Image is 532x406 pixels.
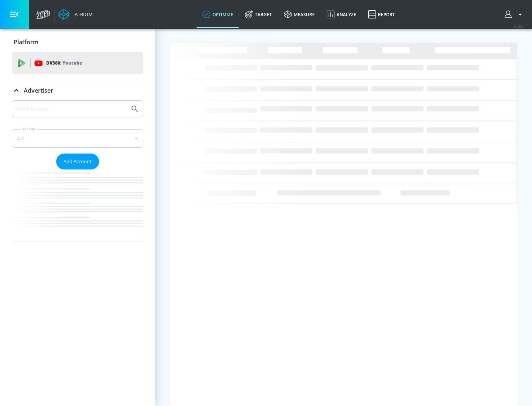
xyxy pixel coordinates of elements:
[56,154,99,169] button: Add Account
[12,80,143,101] div: Advertiser
[14,38,38,46] p: Platform
[58,9,93,20] a: Atrium
[239,1,278,28] a: Target
[15,104,127,114] input: Search by name
[278,1,321,28] a: measure
[64,157,92,166] span: Add Account
[12,169,143,241] nav: list of Advertiser
[12,100,143,241] div: Advertiser
[12,32,143,52] div: Platform
[46,59,82,67] p: DV360:
[197,1,239,28] a: optimize
[62,59,82,67] p: Youtube
[514,24,525,28] span: v 4.25.4
[321,1,362,28] a: Analyze
[12,129,143,148] div: A-Z
[362,1,401,28] a: Report
[72,11,93,18] div: Atrium
[21,127,37,131] label: Sort By
[12,52,143,74] div: DV360: Youtube
[24,86,53,94] p: Advertiser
